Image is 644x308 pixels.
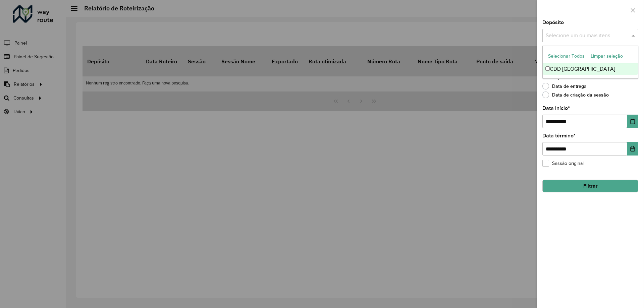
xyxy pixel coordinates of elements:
label: Data início [542,104,570,112]
label: Sessão original [542,160,584,167]
button: Limpar seleção [588,51,626,61]
button: Filtrar [542,180,638,192]
ng-dropdown-panel: Options list [542,46,638,79]
label: Depósito [542,18,564,26]
label: Data de criação da sessão [542,91,609,98]
div: CDD [GEOGRAPHIC_DATA] [543,63,638,75]
button: Choose Date [627,115,638,128]
label: Data de entrega [542,83,587,89]
button: Selecionar Todos [545,51,588,61]
label: Data término [542,132,576,140]
button: Choose Date [627,142,638,156]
